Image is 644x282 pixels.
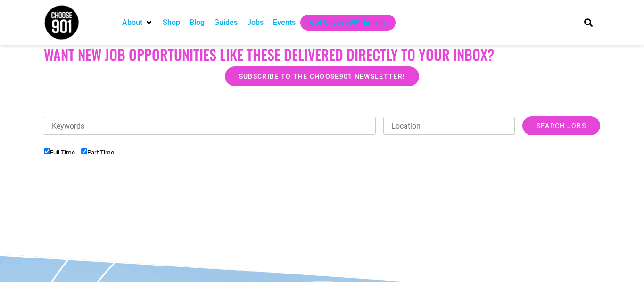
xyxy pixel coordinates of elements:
[383,117,515,135] input: Location
[44,117,376,135] input: Keywords
[117,15,568,31] nav: Main nav
[239,73,405,80] span: Subscribe to the Choose901 newsletter!
[44,149,75,156] label: Full Time
[81,148,87,154] input: Part Time
[273,17,296,28] a: Events
[247,17,264,28] a: Jobs
[163,17,180,28] a: Shop
[310,17,386,28] a: Get Choose901 Emails
[214,17,238,28] a: Guides
[225,66,419,86] a: Subscribe to the Choose901 newsletter!
[581,15,596,30] div: Search
[122,17,142,28] a: About
[190,17,205,28] a: Blog
[44,46,600,63] h2: Want New Job Opportunities like these Delivered Directly to your Inbox?
[44,148,50,154] input: Full Time
[81,149,114,156] label: Part Time
[522,116,600,135] input: Search Jobs
[117,15,158,31] div: About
